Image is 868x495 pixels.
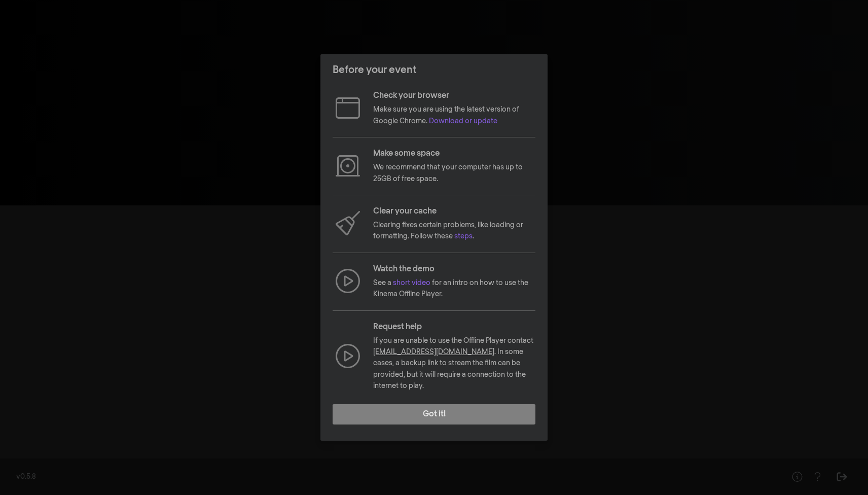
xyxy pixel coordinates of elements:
[373,348,494,356] a: [EMAIL_ADDRESS][DOMAIN_NAME]
[373,162,535,185] p: We recommend that your computer has up to 25GB of free space.
[333,404,535,425] button: Got it!
[373,90,535,102] p: Check your browser
[373,263,535,275] p: Watch the demo
[429,118,497,125] a: Download or update
[373,148,535,160] p: Make some space
[454,233,473,240] a: steps
[373,277,535,300] p: See a for an intro on how to use the Kinema Offline Player.
[320,54,548,86] header: Before your event
[373,220,535,242] p: Clearing fixes certain problems, like loading or formatting. Follow these .
[373,205,535,218] p: Clear your cache
[393,279,430,287] a: short video
[373,104,535,127] p: Make sure you are using the latest version of Google Chrome.
[373,321,535,333] p: Request help
[373,335,535,392] p: If you are unable to use the Offline Player contact . In some cases, a backup link to stream the ...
